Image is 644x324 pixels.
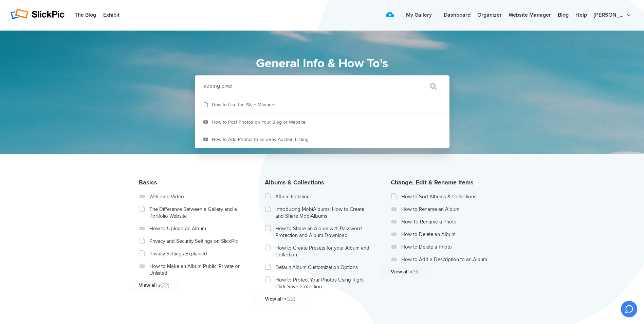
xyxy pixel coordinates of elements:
[275,225,371,239] a: How to Share an Album with Password Protection and Album Download
[401,256,497,263] a: How to Add a Description to an Album
[275,276,371,290] a: How to Protect Your Photos Using Right-Click Save Protection
[416,78,444,94] input: 
[401,231,497,238] a: How to Delete an Album
[149,250,245,257] a: Privacy Settings Explained
[149,225,245,232] a: How to Upload an Album
[139,282,235,289] a: View all »(22)
[195,131,449,148] a: How to Add Photos to an eBay Auction Listing
[401,218,497,225] a: How To Rename a Photo
[149,193,245,200] a: Welcome Video
[139,179,157,186] a: Basics
[401,193,497,200] a: How to Sort Albums & Collections
[275,193,371,200] a: Album Isolation
[401,206,497,213] a: How to Rename an Album
[391,179,474,186] a: Change, Edit & Rename Items
[401,244,497,250] a: How to Delete a Photo
[195,114,449,131] a: How to Post Photos on Your Blog or Website
[275,206,371,219] a: Introducing MobiAlbums: How to Create and Share MobiAlbums
[275,264,371,271] a: Default Album Customization Options
[164,54,480,73] h1: General Info & How To's
[275,245,371,258] a: How to Create Presets for your Album and Collection
[265,295,361,302] a: View all »(22)
[149,238,245,245] a: Privacy and Security Settings on SlickPic
[391,268,487,275] a: View all »(9)
[149,263,245,276] a: How to Make an Album Public, Private or Unlisted
[265,179,324,186] a: Albums & Collections
[149,206,245,219] a: The Difference Between a Gallery and a Portfolio Website
[195,96,449,113] a: How to Use the Style Manager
